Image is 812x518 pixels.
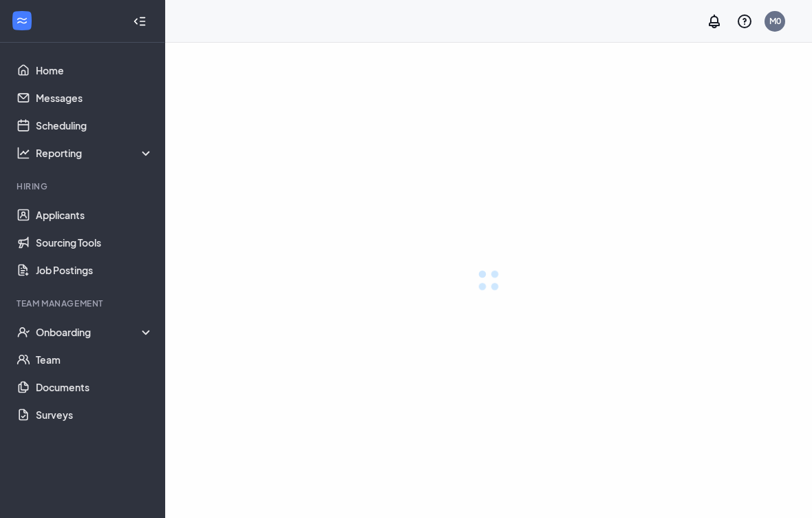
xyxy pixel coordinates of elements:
svg: WorkstreamLogo [15,14,29,28]
a: Team [36,346,153,373]
svg: Collapse [133,14,147,28]
div: M0 [769,15,781,27]
svg: UserCheck [17,325,30,339]
a: Applicants [36,201,153,229]
div: Hiring [17,180,151,192]
a: Job Postings [36,256,153,284]
a: Home [36,56,153,84]
a: Messages [36,84,153,112]
div: Team Management [17,298,151,309]
svg: Analysis [17,146,30,160]
div: Onboarding [36,325,154,339]
svg: Notifications [706,13,723,30]
svg: QuestionInfo [736,13,753,30]
a: Sourcing Tools [36,229,153,256]
a: Scheduling [36,112,153,139]
a: Surveys [36,401,153,428]
a: Documents [36,373,153,401]
div: Reporting [36,146,154,160]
